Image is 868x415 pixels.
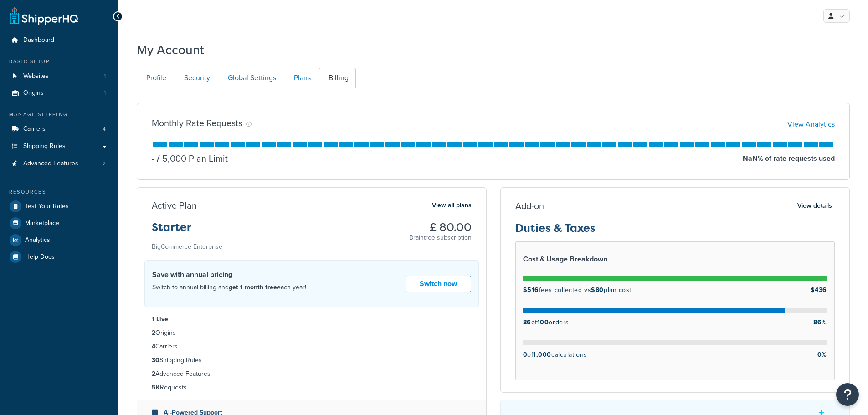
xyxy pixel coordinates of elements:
[10,7,78,25] a: ShipperHQ Home
[7,188,112,196] div: Resources
[152,221,222,241] h3: Starter
[152,342,472,352] li: Carriers
[152,242,222,251] small: BigCommerce Enterprise
[152,200,197,210] h3: Active Plan
[7,111,112,118] div: Manage Shipping
[591,285,604,295] strong: $80
[23,72,49,80] span: Websites
[836,383,859,406] button: Open Resource Center
[795,200,835,212] button: View details
[23,143,66,150] span: Shipping Rules
[409,221,472,233] h3: £ 80.00
[7,155,112,172] li: Advanced Features
[7,121,112,138] li: Carriers
[25,253,55,261] span: Help Docs
[152,369,155,379] strong: 2
[787,119,835,129] a: View Analytics
[25,203,69,210] span: Test Your Rates
[137,41,204,59] h1: My Account
[523,284,632,296] p: fees collected vs plan cost
[25,236,50,244] span: Analytics
[229,282,277,292] strong: get 1 month free
[284,68,318,88] a: Plans
[23,89,44,97] span: Origins
[154,152,228,165] p: 5,000 Plan Limit
[533,350,551,359] strong: 1,000
[523,349,587,361] p: of calculations
[7,138,112,155] a: Shipping Rules
[104,89,106,97] span: 1
[523,350,528,359] strong: 0
[515,201,544,211] h3: Add-on
[811,285,827,295] strong: $436
[7,121,112,138] a: Carriers 4
[152,355,159,365] strong: 30
[515,222,835,241] h3: Duties & Taxes
[175,68,217,88] a: Security
[7,249,112,265] a: Help Docs
[817,350,827,359] strong: 0%
[7,85,112,102] a: Origins 1
[152,328,155,338] strong: 2
[152,118,242,128] h3: Monthly Rate Requests
[7,68,112,85] a: Websites 1
[406,276,471,292] a: Switch now
[218,68,283,88] a: Global Settings
[7,85,112,102] li: Origins
[25,220,59,227] span: Marketplace
[152,342,155,351] strong: 4
[7,155,112,172] a: Advanced Features 2
[813,318,827,327] strong: 86%
[23,36,54,44] span: Dashboard
[7,232,112,248] a: Analytics
[319,68,356,88] a: Billing
[432,200,472,211] a: View all plans
[152,269,306,280] h4: Save with annual pricing
[157,152,160,165] span: /
[104,72,106,80] span: 1
[537,318,549,327] strong: 100
[152,328,472,338] li: Origins
[152,383,160,392] strong: 5K
[152,369,472,379] li: Advanced Features
[152,314,168,324] strong: 1 Live
[137,68,174,88] a: Profile
[152,383,472,393] li: Requests
[523,317,569,333] p: of orders
[7,58,112,66] div: Basic Setup
[103,125,106,133] span: 4
[7,68,112,85] li: Websites
[409,233,472,242] p: Braintree subscription
[23,125,46,133] span: Carriers
[7,32,112,49] a: Dashboard
[152,282,306,293] p: Switch to annual billing and each year!
[743,152,835,165] p: NaN % of rate requests used
[23,160,78,168] span: Advanced Features
[7,198,112,215] a: Test Your Rates
[523,254,827,265] h4: Cost & Usage Breakdown
[523,285,539,295] strong: $516
[523,318,531,327] strong: 86
[7,215,112,231] a: Marketplace
[103,160,106,168] span: 2
[152,355,472,365] li: Shipping Rules
[152,152,154,165] p: -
